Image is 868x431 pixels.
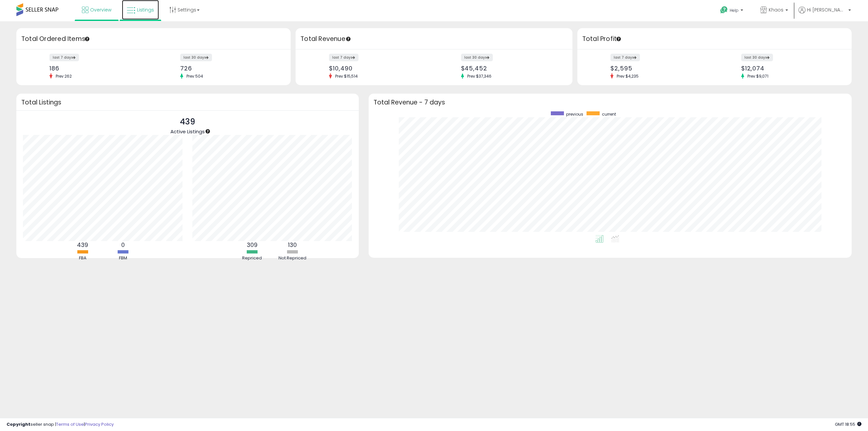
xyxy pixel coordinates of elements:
span: current [602,111,616,117]
span: Prev: 504 [183,73,206,79]
label: last 30 days [461,54,493,61]
span: Listings [137,7,154,13]
div: Tooltip anchor [84,36,90,42]
label: last 7 days [49,54,79,61]
span: Overview [90,7,111,13]
span: Prev: $15,514 [332,73,361,79]
span: Prev: $4,235 [613,73,642,79]
div: Repriced [232,255,272,261]
b: 439 [77,241,88,249]
span: Active Listings [170,128,205,135]
a: Help [715,1,750,21]
b: 0 [121,241,125,249]
h3: Total Revenue [300,34,568,44]
h3: Total Ordered Items [21,34,286,44]
span: previous [566,111,583,117]
div: 186 [49,65,148,72]
div: Tooltip anchor [616,36,622,42]
span: Hi [PERSON_NAME] [807,7,846,13]
span: Khaos [769,7,783,13]
label: last 30 days [741,54,773,61]
div: $2,595 [610,65,709,72]
span: Help [730,8,739,13]
label: last 7 days [610,54,640,61]
label: last 7 days [329,54,358,61]
div: 726 [180,65,279,72]
a: Hi [PERSON_NAME] [799,7,851,21]
div: Tooltip anchor [205,128,211,134]
span: Prev: $9,071 [744,73,772,79]
div: $10,490 [329,65,429,72]
h3: Total Listings [21,100,354,105]
b: 130 [288,241,297,249]
span: Prev: 262 [52,73,75,79]
div: $45,452 [461,65,561,72]
span: Prev: $37,346 [464,73,495,79]
div: $12,074 [741,65,840,72]
h3: Total Revenue - 7 days [374,100,847,105]
div: FBM [103,255,143,261]
div: FBA [63,255,102,261]
p: 439 [170,116,205,128]
div: Not Repriced [273,255,312,261]
b: 309 [247,241,258,249]
i: Get Help [720,6,728,14]
h3: Total Profit [582,34,847,44]
div: Tooltip anchor [345,36,351,42]
label: last 30 days [180,54,212,61]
